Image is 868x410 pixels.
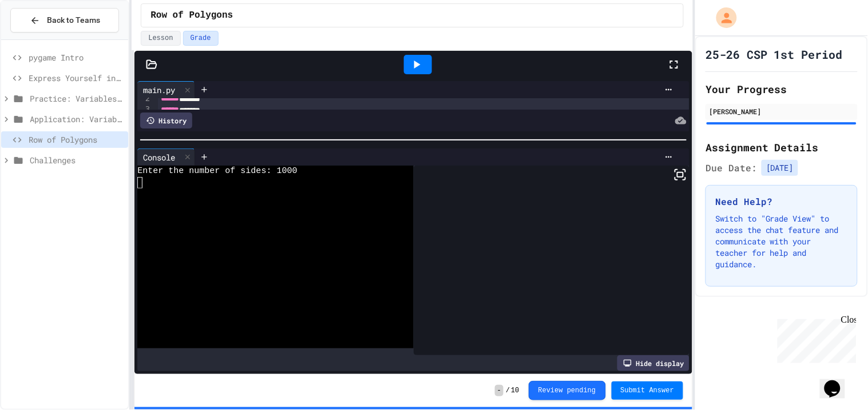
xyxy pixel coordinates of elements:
[30,154,124,166] span: Challenges
[137,84,181,96] div: main.py
[715,195,848,208] h3: Need Help?
[820,364,857,399] iframe: chat widget
[495,385,504,396] span: -
[141,31,180,46] button: Lesson
[715,213,848,270] p: Switch to "Grade View" to access the chat feature and communicate with your teacher for help and ...
[29,72,124,84] span: Express Yourself in Python!
[773,315,857,363] iframe: chat widget
[30,113,124,125] span: Application: Variables/Print
[706,139,858,155] h2: Assignment Details
[140,112,192,128] div: History
[709,106,854,116] div: [PERSON_NAME]
[29,134,124,146] span: Row of Polygons
[137,93,152,104] div: 2
[30,93,124,104] span: Practice: Variables/Print
[617,355,689,371] div: Hide display
[511,386,519,395] span: 10
[29,51,124,63] span: pygame Intro
[137,148,195,166] div: Console
[621,386,675,395] span: Submit Answer
[137,151,181,163] div: Console
[706,81,858,97] h2: Your Progress
[704,5,740,31] div: My Account
[150,9,233,22] span: Row of Polygons
[183,31,219,46] button: Grade
[137,166,297,177] span: Enter the number of sides: 1000
[137,81,195,98] div: main.py
[706,46,843,62] h1: 25-26 CSP 1st Period
[10,8,119,33] button: Back to Teams
[612,381,684,400] button: Submit Answer
[47,14,100,26] span: Back to Teams
[137,104,152,115] div: 3
[5,5,79,73] div: Chat with us now!Close
[529,381,606,400] button: Review pending
[706,161,757,175] span: Due Date:
[506,386,510,395] span: /
[762,160,798,176] span: [DATE]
